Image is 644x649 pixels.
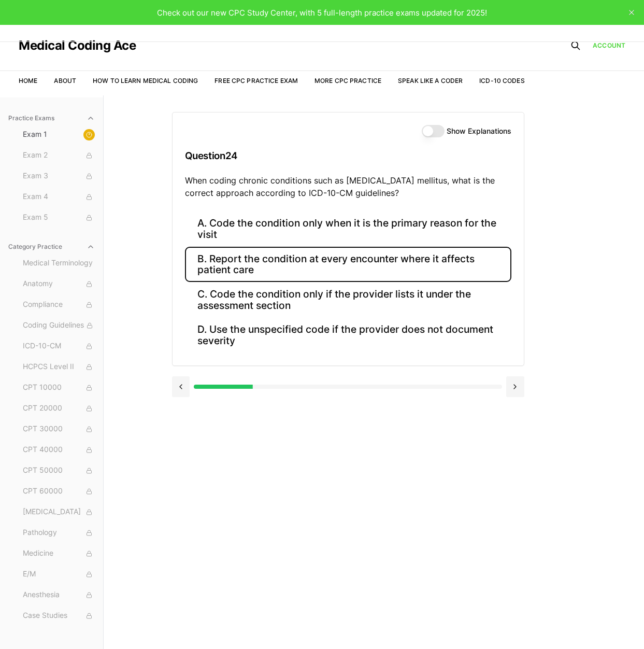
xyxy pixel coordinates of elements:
button: Exam 2 [19,147,99,164]
a: How to Learn Medical Coding [93,77,198,84]
button: CPT 50000 [19,462,99,479]
span: Medicine [23,548,95,559]
button: CPT 10000 [19,379,99,396]
p: When coding chronic conditions such as [MEDICAL_DATA] mellitus, what is the correct approach acco... [185,174,511,199]
span: Anesthesia [23,589,95,601]
span: CPT 60000 [23,486,95,497]
span: CPT 20000 [23,403,95,414]
span: Exam 3 [23,171,95,182]
span: Medical Terminology [23,258,95,269]
span: Exam 2 [23,150,95,161]
button: Case Studies [19,608,99,624]
span: Coding Guidelines [23,320,95,331]
a: Free CPC Practice Exam [214,77,298,84]
span: Exam 4 [23,191,95,203]
span: Anatomy [23,278,95,290]
button: Exam 5 [19,209,99,226]
button: Medicine [19,545,99,562]
span: CPT 10000 [23,382,95,393]
span: [MEDICAL_DATA] [23,506,95,518]
button: Exam 1 [19,126,99,143]
span: CPT 30000 [23,424,95,435]
button: Exam 4 [19,189,99,205]
button: CPT 30000 [19,421,99,438]
a: Home [19,77,37,84]
span: Check out our new CPC Study Center, with 5 full-length practice exams updated for 2025! [157,8,487,18]
button: C. Code the condition only if the provider lists it under the assessment section [185,282,511,317]
button: ICD-10-CM [19,338,99,355]
button: Medical Terminology [19,255,99,272]
button: HCPCS Level II [19,359,99,375]
span: Pathology [23,527,95,539]
a: Speak Like a Coder [398,77,463,84]
span: Exam 1 [23,129,95,140]
span: ICD-10-CM [23,341,95,352]
span: Case Studies [23,610,95,622]
a: ICD-10 Codes [479,77,524,84]
span: Compliance [23,299,95,311]
a: Medical Coding Ace [19,39,136,52]
button: Anesthesia [19,587,99,603]
span: CPT 50000 [23,465,95,476]
button: Compliance [19,297,99,313]
span: HCPCS Level II [23,361,95,373]
button: close [623,4,640,21]
button: Anatomy [19,276,99,292]
a: Account [593,41,625,50]
button: CPT 20000 [19,400,99,417]
button: Coding Guidelines [19,317,99,334]
span: Exam 5 [23,212,95,223]
h3: Question 24 [185,140,511,171]
button: E/M [19,566,99,583]
button: CPT 60000 [19,483,99,500]
button: D. Use the unspecified code if the provider does not document severity [185,318,511,353]
span: E/M [23,569,95,580]
button: B. Report the condition at every encounter where it affects patient care [185,247,511,282]
button: Pathology [19,525,99,541]
button: Exam 3 [19,168,99,185]
span: CPT 40000 [23,444,95,456]
a: More CPC Practice [314,77,381,84]
label: Show Explanations [447,128,511,135]
button: Practice Exams [4,110,99,126]
button: [MEDICAL_DATA] [19,504,99,520]
button: CPT 40000 [19,442,99,458]
button: A. Code the condition only when it is the primary reason for the visit [185,211,511,247]
button: Category Practice [4,238,99,255]
a: About [54,77,76,84]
